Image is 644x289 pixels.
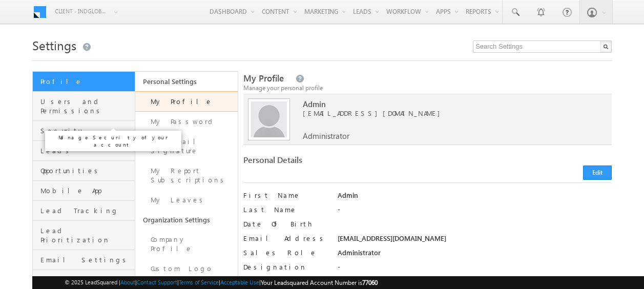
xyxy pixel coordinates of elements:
[135,259,238,279] a: Custom Logo
[338,262,612,277] div: -
[33,181,135,201] a: Mobile App
[40,97,132,115] span: Users and Permissions
[55,6,109,16] span: Client - indglobal1 (77060)
[33,161,135,181] a: Opportunities
[303,131,349,140] span: Administrator
[135,91,238,112] a: My Profile
[243,72,284,84] span: My Profile
[135,72,238,91] a: Personal Settings
[33,141,135,161] a: Leads
[179,279,219,285] a: Terms of Service
[40,166,132,175] span: Opportunities
[243,155,423,170] div: Personal Details
[243,191,328,200] label: First Name
[338,248,612,262] div: Administrator
[33,121,135,141] a: Security
[33,221,135,250] a: Lead Prioritization
[33,201,135,221] a: Lead Tracking
[40,206,132,215] span: Lead Tracking
[243,84,612,93] div: Manage your personal profile
[220,279,259,285] a: Acceptable Use
[40,255,132,264] span: Email Settings
[135,112,238,132] a: My Password
[40,186,132,195] span: Mobile App
[40,77,132,86] span: Profile
[338,234,612,248] div: [EMAIL_ADDRESS][DOMAIN_NAME]
[32,37,76,53] span: Settings
[49,134,177,148] p: Manage Security of your account
[135,210,238,230] a: Organization Settings
[135,132,238,161] a: My Email Signature
[243,262,328,272] label: Designation
[473,40,612,53] input: Search Settings
[40,146,132,155] span: Leads
[338,205,612,219] div: -
[303,109,598,118] span: [EMAIL_ADDRESS][DOMAIN_NAME]
[303,99,598,109] span: Admin
[243,234,328,243] label: Email Address
[33,92,135,121] a: Users and Permissions
[243,219,328,229] label: Date Of Birth
[40,126,132,135] span: Security
[243,205,328,214] label: Last Name
[338,191,612,205] div: Admin
[33,72,135,92] a: Profile
[135,161,238,190] a: My Report Subscriptions
[583,166,612,180] button: Edit
[137,279,177,285] a: Contact Support
[135,190,238,210] a: My Leaves
[261,279,378,286] span: Your Leadsquared Account Number is
[33,250,135,270] a: Email Settings
[120,279,135,285] a: About
[243,248,328,257] label: Sales Role
[135,230,238,259] a: Company Profile
[65,278,378,287] span: © 2025 LeadSquared | | | | |
[40,226,132,244] span: Lead Prioritization
[362,279,378,286] span: 77060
